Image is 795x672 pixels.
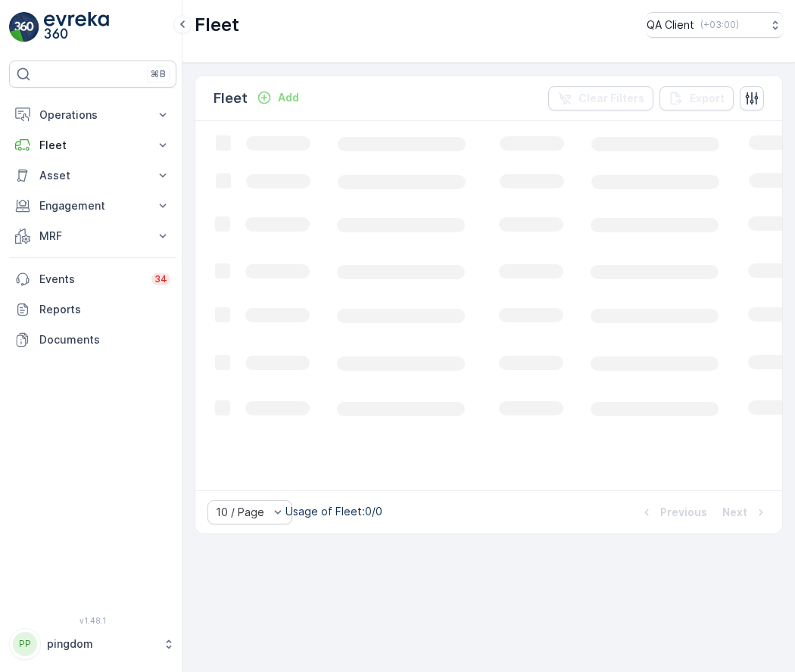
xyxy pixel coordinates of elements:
[278,90,299,105] p: Add
[39,229,146,244] p: MRF
[9,130,176,160] button: Fleet
[39,302,170,317] p: Reports
[9,628,176,660] button: PPpingdom
[9,191,176,221] button: Engagement
[9,264,176,294] a: Events34
[647,12,783,38] button: QA Client(+03:00)
[13,632,37,656] div: PP
[700,19,739,31] p: ( +03:00 )
[9,616,176,625] span: v 1.48.1
[9,325,176,355] a: Documents
[195,13,239,37] p: Fleet
[251,89,305,107] button: Add
[647,17,694,33] p: QA Client
[151,68,166,80] p: ⌘B
[548,86,653,110] button: Clear Filters
[659,86,734,110] button: Export
[47,636,155,652] p: pingdom
[39,107,146,123] p: Operations
[44,12,109,42] img: logo_light-DOdMpM7g.png
[690,91,725,106] p: Export
[285,504,382,519] p: Usage of Fleet : 0/0
[39,168,146,183] p: Asset
[214,88,248,109] p: Fleet
[9,160,176,191] button: Asset
[39,198,146,213] p: Engagement
[638,503,709,521] button: Previous
[154,273,167,285] p: 34
[9,12,39,42] img: logo
[722,505,747,520] p: Next
[9,100,176,130] button: Operations
[578,91,644,106] p: Clear Filters
[39,138,146,153] p: Fleet
[660,505,707,520] p: Previous
[9,294,176,325] a: Reports
[721,503,770,521] button: Next
[39,332,170,347] p: Documents
[39,272,142,287] p: Events
[9,221,176,251] button: MRF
